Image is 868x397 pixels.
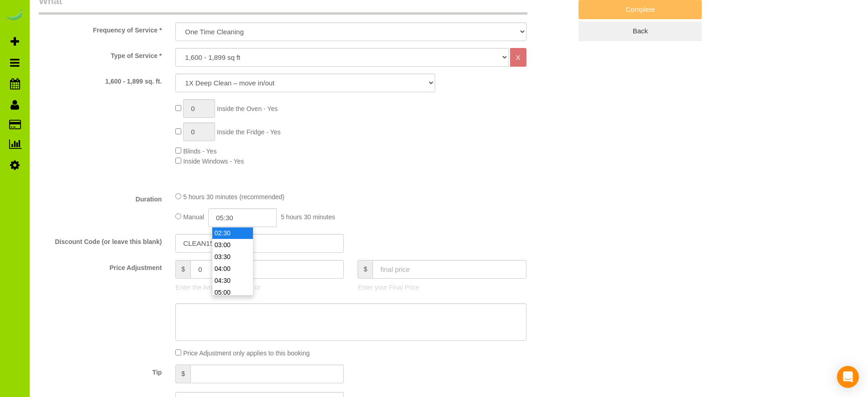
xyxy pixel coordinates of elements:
[32,365,168,377] label: Tip
[32,74,168,86] label: 1,600 - 1,899 sq. ft.
[212,263,253,275] li: 04:00
[373,260,526,279] input: final price
[175,283,344,292] p: Enter the Amount to Adjust, or
[32,191,168,204] label: Duration
[175,260,190,279] span: $
[32,234,168,246] label: Discount Code (or leave this blank)
[579,21,702,41] a: Back
[183,213,204,221] span: Manual
[212,251,253,263] li: 03:30
[217,105,278,112] span: Inside the Oven - Yes
[358,260,373,279] span: $
[183,193,284,201] span: 5 hours 30 minutes (recommended)
[212,275,253,286] li: 04:30
[217,128,280,136] span: Inside the Fridge - Yes
[281,213,335,221] span: 5 hours 30 minutes
[358,283,526,292] p: Enter your Final Price
[212,286,253,298] li: 05:00
[5,9,24,22] img: Automaid Logo
[212,227,253,239] li: 02:30
[183,158,244,165] span: Inside Windows - Yes
[32,48,168,60] label: Type of Service *
[183,148,216,155] span: Blinds - Yes
[212,239,253,251] li: 03:00
[175,365,190,383] span: $
[183,349,310,357] span: Price Adjustment only applies to this booking
[32,22,168,35] label: Frequency of Service *
[837,366,859,388] div: Open Intercom Messenger
[32,260,168,272] label: Price Adjustment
